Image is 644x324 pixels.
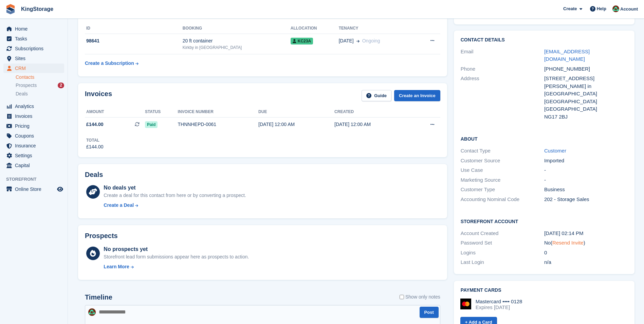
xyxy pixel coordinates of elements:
a: menu [3,131,64,141]
div: Mastercard •••• 0128 [476,299,522,305]
span: Deals [16,91,28,97]
span: Sites [15,54,56,63]
div: Business [544,186,628,194]
a: [EMAIL_ADDRESS][DOMAIN_NAME] [544,49,590,62]
h2: Invoices [85,90,112,101]
a: Deals [16,90,64,97]
h2: Payment cards [461,288,628,293]
div: [DATE] 02:14 PM [544,230,628,237]
div: £144.00 [86,143,104,150]
div: Storefront lead form submissions appear here as prospects to action. [104,253,249,260]
a: menu [3,24,64,34]
div: Last Login [461,258,544,266]
div: Phone [461,65,544,73]
div: [PHONE_NUMBER] [544,65,628,73]
a: menu [3,102,64,111]
div: Expires [DATE] [476,304,522,310]
span: Pricing [15,121,56,131]
h2: Prospects [85,232,118,240]
span: Invoices [15,111,56,121]
div: Create a deal for this contact from here or by converting a prospect. [104,192,246,199]
span: CRM [15,64,56,73]
span: Paid [145,121,158,128]
span: Help [597,5,606,12]
a: Create a Subscription [85,57,139,70]
div: No [544,239,628,247]
a: Prospects 2 [16,82,64,89]
span: Storefront [6,176,68,183]
a: menu [3,141,64,150]
span: KC23A [291,38,313,44]
span: Tasks [15,34,56,43]
div: [DATE] 12:00 AM [334,121,410,128]
th: Status [145,107,178,118]
h2: Deals [85,171,103,179]
span: Settings [15,151,56,160]
div: n/a [544,258,628,266]
span: [DATE] [339,37,354,44]
div: Create a Subscription [85,60,134,67]
div: Marketing Source [461,176,544,184]
th: Amount [85,107,145,118]
a: menu [3,111,64,121]
th: Created [334,107,410,118]
a: menu [3,151,64,160]
span: Subscriptions [15,44,56,53]
input: Show only notes [400,293,404,301]
a: KingStorage [18,3,56,15]
div: Create a Deal [104,202,134,209]
div: [GEOGRAPHIC_DATA] [544,98,628,106]
div: Email [461,48,544,63]
h2: Storefront Account [461,218,628,224]
div: Logins [461,249,544,257]
span: Capital [15,161,56,170]
div: - [544,166,628,174]
span: £144.00 [86,121,104,128]
a: Learn More [104,263,249,270]
th: Invoice number [178,107,259,118]
div: Accounting Nominal Code [461,196,544,203]
div: 20 ft container [183,37,291,44]
img: John King [612,5,619,12]
div: Address [461,75,544,121]
div: 98641 [85,37,183,44]
th: ID [85,23,183,34]
a: menu [3,161,64,170]
a: menu [3,184,64,194]
h2: Contact Details [461,37,628,43]
div: [PERSON_NAME] in [GEOGRAPHIC_DATA] [544,83,628,98]
a: Preview store [56,185,64,193]
div: Imported [544,157,628,165]
div: Total [86,137,104,143]
div: [GEOGRAPHIC_DATA] [544,105,628,113]
div: 0 [544,249,628,257]
div: THNNHEPD-0061 [178,121,259,128]
div: [DATE] 12:00 AM [258,121,334,128]
span: Ongoing [362,38,380,43]
th: Booking [183,23,291,34]
img: John King [88,308,96,316]
div: Account Created [461,230,544,237]
label: Show only notes [400,293,440,301]
a: Guide [362,90,391,101]
div: Customer Type [461,186,544,194]
a: Create an Invoice [394,90,440,101]
img: Mastercard Logo [460,299,471,309]
th: Due [258,107,334,118]
span: Analytics [15,102,56,111]
a: Contacts [16,74,64,80]
span: Online Store [15,184,56,194]
button: Post [420,307,439,318]
div: No deals yet [104,184,246,192]
div: [STREET_ADDRESS] [544,75,628,83]
span: Account [620,6,638,13]
a: Customer [544,148,566,154]
div: Learn More [104,263,129,270]
a: menu [3,121,64,131]
a: menu [3,64,64,73]
a: Create a Deal [104,202,246,209]
div: Contact Type [461,147,544,155]
div: 2 [58,83,64,88]
div: Use Case [461,166,544,174]
span: Prospects [16,82,37,89]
